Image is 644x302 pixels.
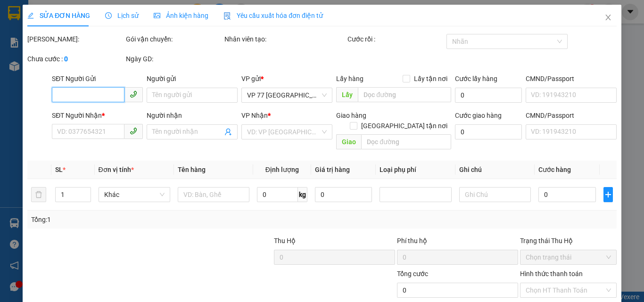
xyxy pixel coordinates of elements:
[454,112,501,119] label: Cước giao hàng
[31,214,249,225] div: Tổng: 1
[265,166,299,173] span: Định lượng
[223,12,323,19] span: Yêu cầu xuất hóa đơn điện tử
[603,187,613,202] button: plus
[376,161,455,179] th: Loại phụ phí
[27,34,124,44] div: [PERSON_NAME]:
[224,128,232,136] span: user-add
[538,166,571,173] span: Cước hàng
[105,12,139,19] span: Lịch sử
[520,236,617,246] div: Trạng thái Thu Hộ
[223,12,231,20] img: icon
[98,166,133,173] span: Đơn vị tính
[154,12,160,19] span: picture
[154,12,208,19] span: Ảnh kiện hàng
[241,73,332,84] div: VP gửi
[526,110,617,121] div: CMND/Passport
[27,12,34,19] span: edit
[27,54,124,64] div: Chưa cước :
[397,270,428,278] span: Tổng cước
[241,112,268,119] span: VP Nhận
[361,134,451,149] input: Dọc đường
[526,250,611,264] span: Chọn trạng thái
[454,88,522,103] input: Cước lấy hàng
[130,90,137,98] span: phone
[126,54,223,64] div: Ngày GD:
[314,166,349,173] span: Giá trị hàng
[126,34,223,44] div: Gói vận chuyển:
[347,34,444,44] div: Cước rồi :
[336,75,363,82] span: Lấy hàng
[27,12,90,19] span: SỬA ĐƠN HÀNG
[130,127,137,135] span: phone
[104,188,164,202] span: Khác
[64,55,68,63] b: 0
[147,73,238,84] div: Người gửi
[410,73,451,84] span: Lấy tận nơi
[526,73,617,84] div: CMND/Passport
[224,34,346,44] div: Nhân viên tạo:
[178,166,206,173] span: Tên hàng
[454,124,522,139] input: Cước giao hàng
[336,134,361,149] span: Giao
[336,112,366,119] span: Giao hàng
[178,187,249,202] input: VD: Bàn, Ghế
[595,5,621,31] button: Close
[358,87,451,102] input: Dọc đường
[459,187,530,202] input: Ghi Chú
[336,87,358,102] span: Lấy
[147,110,238,121] div: Người nhận
[52,110,143,121] div: SĐT Người Nhận
[520,270,583,278] label: Hình thức thanh toán
[273,237,295,245] span: Thu Hộ
[105,12,112,19] span: clock-circle
[604,14,612,21] span: close
[357,121,451,131] span: [GEOGRAPHIC_DATA] tận nơi
[55,166,63,173] span: SL
[247,88,327,102] span: VP 77 Thái Nguyên
[454,75,497,82] label: Cước lấy hàng
[455,161,534,179] th: Ghi chú
[603,191,612,198] span: plus
[31,187,46,202] button: delete
[297,187,307,202] span: kg
[52,73,143,84] div: SĐT Người Gửi
[397,236,518,250] div: Phí thu hộ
